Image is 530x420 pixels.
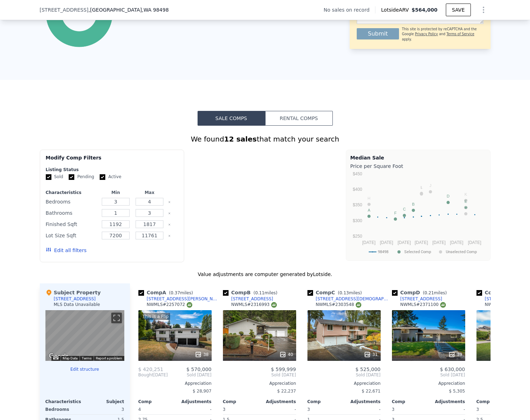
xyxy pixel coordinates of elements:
[63,356,77,361] button: Map Data
[45,405,83,414] div: Bedrooms
[440,302,446,308] img: NWMLS Logo
[168,372,211,378] span: Sold [DATE]
[440,366,465,372] span: $ 630,000
[277,389,296,394] span: $ 22,237
[380,240,393,245] text: [DATE]
[404,250,431,254] text: Selected Comp
[429,183,431,188] text: J
[350,171,486,259] svg: A chart.
[231,296,273,302] div: [STREET_ADDRESS]
[45,310,124,361] div: Street View
[464,199,467,203] text: E
[46,167,179,173] div: Listing Status
[448,351,462,358] div: 39
[307,381,381,386] div: Appreciation
[223,372,296,378] span: Sold [DATE]
[476,296,527,302] a: [STREET_ADDRESS]
[429,399,465,405] div: Adjustments
[111,313,122,323] button: Toggle fullscreen view
[414,240,428,245] text: [DATE]
[46,208,98,218] div: Bathrooms
[100,174,105,180] input: Active
[307,372,381,378] span: Sold [DATE]
[344,399,381,405] div: Adjustments
[231,302,277,308] div: NWMLS # 2316993
[392,372,465,378] span: Sold [DATE]
[447,32,474,36] a: Terms of Service
[45,366,124,372] button: Edit structure
[260,399,296,405] div: Adjustments
[187,302,192,308] img: NWMLS Logo
[138,296,220,302] a: [STREET_ADDRESS][PERSON_NAME]
[223,407,226,412] span: 3
[356,302,361,308] img: NWMLS Logo
[168,212,171,215] button: Clear
[446,250,477,254] text: Unselected Comp
[362,240,375,245] text: [DATE]
[45,289,101,296] div: Subject Property
[381,6,411,13] span: Lotside ARV
[224,135,257,143] strong: 12 sales
[353,171,362,176] text: $450
[468,240,481,245] text: [DATE]
[138,407,141,412] span: 4
[397,240,411,245] text: [DATE]
[47,352,70,361] a: Open this area in Google Maps (opens a new window)
[357,28,399,39] button: Submit
[261,405,296,414] div: -
[100,174,121,180] label: Active
[46,247,87,254] button: Edit all filters
[168,201,171,203] button: Clear
[186,366,211,372] span: $ 570,000
[195,351,208,358] div: 38
[168,223,171,226] button: Clear
[335,290,364,295] span: ( miles)
[485,296,527,302] div: [STREET_ADDRESS]
[176,405,212,414] div: -
[46,174,63,180] label: Sold
[432,240,445,245] text: [DATE]
[86,405,124,414] div: 3
[138,399,175,405] div: Comp
[223,289,280,296] div: Comp B
[476,3,491,17] button: Show Options
[392,289,450,296] div: Comp D
[316,302,361,308] div: NWMLS # 2303548
[166,290,196,295] span: ( miles)
[46,154,179,167] div: Modify Comp Filters
[141,313,170,320] div: This is a Flip
[47,352,70,361] img: Google
[476,407,479,412] span: 3
[412,7,438,13] span: $564,000
[400,296,442,302] div: [STREET_ADDRESS]
[45,310,124,361] div: Map
[307,407,310,412] span: 3
[350,154,486,161] div: Median Sale
[412,202,414,206] text: B
[415,32,438,36] a: Privacy Policy
[40,6,89,13] span: [STREET_ADDRESS]
[353,218,362,223] text: $300
[378,250,388,254] text: 98498
[367,196,370,200] text: H
[69,174,94,180] label: Pending
[138,289,196,296] div: Comp A
[223,399,260,405] div: Comp
[54,302,100,307] div: MLS Data Unavailable
[353,234,362,239] text: $250
[307,289,365,296] div: Comp C
[46,174,51,180] input: Sold
[46,190,98,195] div: Characteristics
[171,290,180,295] span: 0.37
[147,296,220,302] div: [STREET_ADDRESS][PERSON_NAME]
[138,366,163,372] span: $ 420,251
[251,290,280,295] span: ( miles)
[53,356,58,359] button: Keyboard shortcuts
[54,296,96,302] div: [STREET_ADDRESS]
[279,351,293,358] div: 40
[223,296,273,302] a: [STREET_ADDRESS]
[364,351,378,358] div: 31
[85,399,124,405] div: Subject
[45,399,85,405] div: Characteristics
[392,407,395,412] span: 3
